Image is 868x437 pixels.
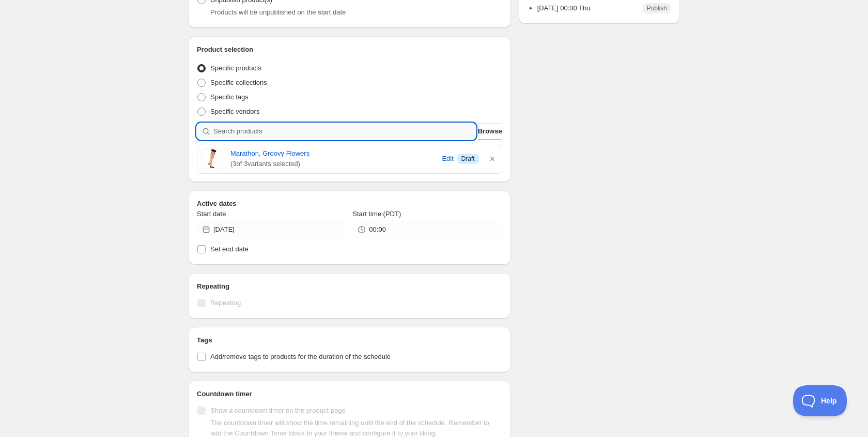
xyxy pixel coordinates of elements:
[197,389,502,399] h2: Countdown timer
[210,79,267,86] span: Specific collections
[210,406,346,414] span: Show a countdown timer on the product page
[230,148,439,159] a: Marathon, Groovy Flowers
[197,44,502,55] h2: Product selection
[210,299,241,307] span: Repeating
[793,385,847,416] iframe: Toggle Customer Support
[478,123,502,140] button: Browse
[197,335,502,345] h2: Tags
[210,8,346,16] span: Products will be unpublished on the start date
[210,353,391,360] span: Add/remove tags to products for the duration of the schedule
[210,245,249,253] span: Set end date
[647,4,667,12] span: Publish
[213,123,476,140] input: Search products
[197,281,502,292] h2: Repeating
[478,126,502,137] span: Browse
[442,154,453,164] span: Edit
[537,3,591,13] p: [DATE] 00:00 Thu
[197,199,502,209] h2: Active dates
[210,93,249,101] span: Specific tags
[352,210,401,218] span: Start time (PDT)
[230,159,439,169] span: ( 3 of 3 variants selected)
[441,150,455,167] button: Edit
[197,210,226,218] span: Start date
[210,64,261,72] span: Specific products
[210,108,259,115] span: Specific vendors
[461,155,475,163] span: Draft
